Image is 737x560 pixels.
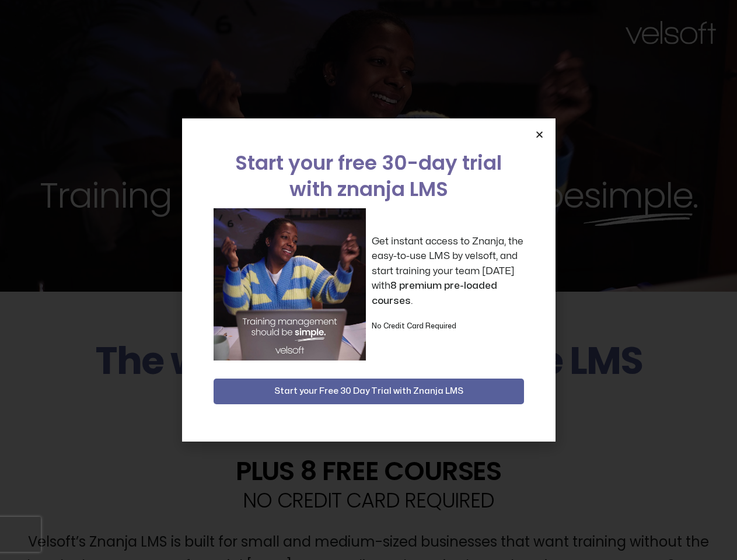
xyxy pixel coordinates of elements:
[372,281,497,306] strong: 8 premium pre-loaded courses
[214,208,366,360] img: a woman sitting at her laptop dancing
[214,379,524,404] button: Start your Free 30 Day Trial with Znanja LMS
[535,130,544,139] a: Close
[372,234,524,309] p: Get instant access to Znanja, the easy-to-use LMS by velsoft, and start training your team [DATE]...
[274,384,463,398] span: Start your Free 30 Day Trial with Znanja LMS
[372,323,456,330] strong: No Credit Card Required
[214,150,524,202] h2: Start your free 30-day trial with znanja LMS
